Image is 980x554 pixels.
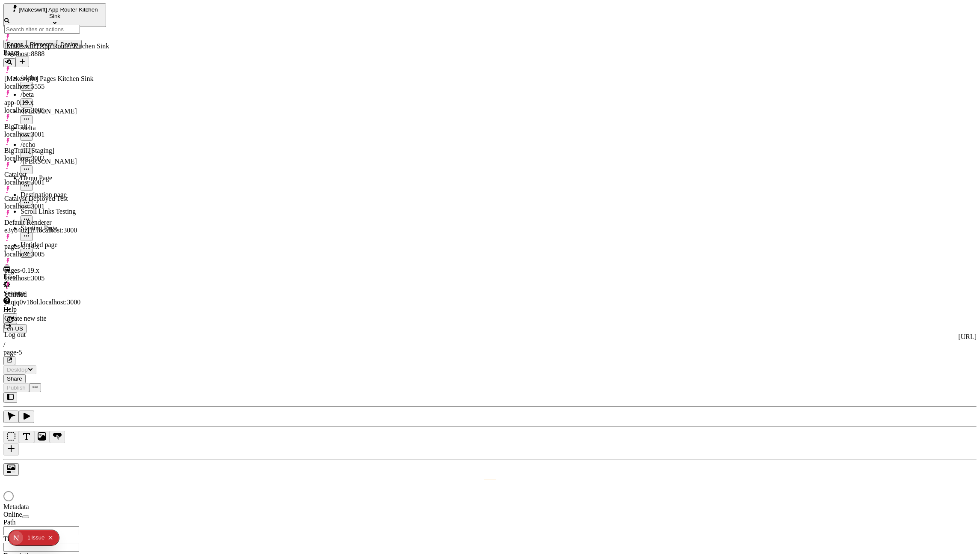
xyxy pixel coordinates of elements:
div: Default Renderer [4,219,109,226]
div: Metadata [3,503,106,511]
span: Share [7,375,22,382]
div: localhost:3005 [4,107,109,114]
button: Image [34,431,50,443]
div: page-5 [3,348,977,356]
div: Pages [3,49,106,57]
div: Log out [4,331,109,339]
div: / [3,341,977,348]
div: localhost:5555 [4,83,109,90]
div: [Makeswift] App Router Kitchen Sink [4,42,109,50]
p: Cookie Test Route [3,7,125,15]
div: localhost:3002 [4,155,109,162]
div: Create new site [4,315,109,322]
span: Path [3,518,15,526]
div: Catalyst [4,171,109,179]
button: Desktop [3,365,36,374]
div: yaqjq0v18ol.localhost:3000 [4,298,109,306]
input: Search sites or actions [4,25,80,34]
div: Settings [3,289,106,297]
button: Share [3,374,26,383]
button: Box [3,431,19,443]
span: [Makeswift] App Router Kitchen Sink [18,6,98,19]
div: localhost:3001 [4,131,109,138]
div: [Makeswift] Pages Kitchen Sink [4,75,109,83]
span: Online [3,511,22,518]
div: Help [3,306,106,313]
div: localhost:3001 [4,179,109,186]
div: BigTrail [4,123,109,131]
div: localhost:3005 [4,250,109,258]
div: app-0.19.x [4,99,109,107]
button: Pages [3,40,27,49]
div: Suggestions [4,34,109,339]
div: Catalyst Deployed Test [4,195,109,203]
div: Untitled [4,291,109,298]
div: Files [3,273,106,281]
div: pages-0.14.x [4,243,109,250]
button: Text [19,431,34,443]
div: localhost:8888 [4,50,109,58]
div: localhost:3001 [4,203,109,210]
div: e3y84uzj1f.localhost:3000 [4,226,109,234]
div: BigTrail [Staging] [4,147,109,155]
div: localhost:3005 [4,274,109,282]
div: pages-0.19.x [4,267,109,274]
button: Publish [3,383,29,392]
span: Publish [7,384,26,391]
span: Desktop [7,366,28,373]
span: Title [3,535,16,542]
button: Select site [3,3,106,27]
div: [URL] [3,333,977,341]
button: Open locale picker [3,324,27,333]
button: Button [50,431,65,443]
